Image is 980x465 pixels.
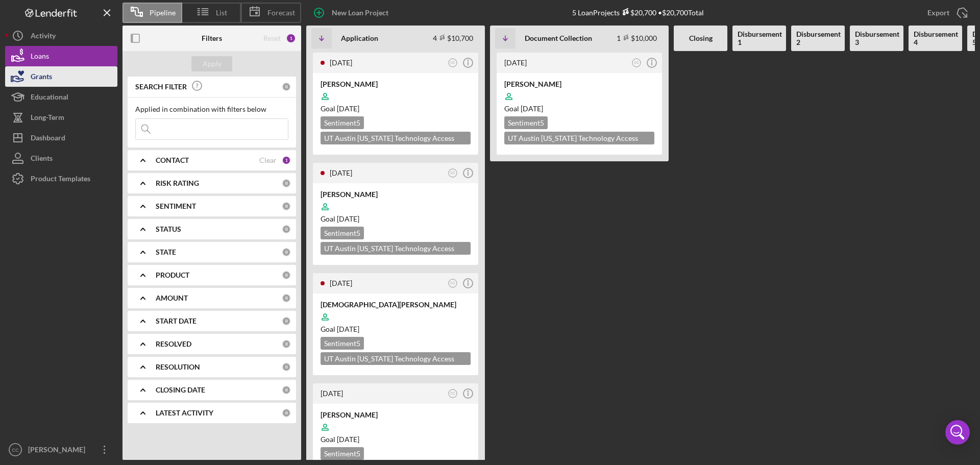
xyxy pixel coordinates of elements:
[446,277,460,290] button: CC
[504,104,543,113] span: Goal
[321,352,471,365] div: UT Austin [US_STATE] Technology Access Program (TTAP) $4,500
[191,56,232,71] button: Apply
[337,104,359,113] time: 09/05/2025
[31,26,56,48] div: Activity
[156,409,213,417] b: LATEST ACTIVITY
[321,116,364,129] div: Sentiment 5
[5,46,117,66] button: Loans
[504,58,527,67] time: 2024-12-11 20:06
[330,58,352,67] time: 2025-08-12 16:20
[156,225,181,233] b: STATUS
[31,148,53,171] div: Clients
[617,34,657,42] div: 1 $10,000
[31,46,49,69] div: Loans
[282,225,291,234] div: 0
[5,26,117,46] button: Activity
[5,439,117,460] button: CC[PERSON_NAME]
[321,337,364,350] div: Sentiment 5
[5,148,117,168] button: Clients
[306,3,399,23] button: New Loan Project
[321,410,471,420] div: [PERSON_NAME]
[156,156,189,164] b: CONTACT
[5,128,117,148] a: Dashboard
[504,79,654,89] div: [PERSON_NAME]
[311,51,480,156] a: [DATE]CC[PERSON_NAME]Goal [DATE]Sentiment5UT Austin [US_STATE] Technology Access Program (TTAP)$4...
[572,8,704,17] div: 5 Loan Projects • $20,700 Total
[450,391,455,395] text: CC
[135,83,187,91] b: SEARCH FILTER
[282,248,291,257] div: 0
[156,340,191,348] b: RESOLVED
[321,389,343,398] time: 2024-12-11 20:38
[927,3,949,23] div: Export
[282,271,291,280] div: 0
[156,179,199,187] b: RISK RATING
[282,82,291,91] div: 0
[311,161,480,266] a: [DATE]CC[PERSON_NAME]Goal [DATE]Sentiment5UT Austin [US_STATE] Technology Access Program (TTAP)$1...
[321,227,364,239] div: Sentiment 5
[630,56,644,70] button: CC
[267,9,295,17] span: Forecast
[259,156,277,164] div: Clear
[286,33,296,43] div: 1
[914,30,958,46] b: Disbursement 4
[156,271,189,279] b: PRODUCT
[433,34,473,42] div: 4 $10,700
[156,248,176,256] b: STATE
[12,447,19,453] text: CC
[321,79,471,89] div: [PERSON_NAME]
[135,105,288,113] div: Applied in combination with filters below
[446,56,460,70] button: CC
[5,66,117,87] button: Grants
[504,116,548,129] div: Sentiment 5
[5,168,117,189] button: Product Templates
[855,30,899,46] b: Disbursement 3
[31,87,68,110] div: Educational
[282,316,291,326] div: 0
[5,87,117,107] button: Educational
[330,279,352,287] time: 2025-07-03 15:15
[450,171,455,175] text: CC
[282,362,291,372] div: 0
[321,132,471,144] div: UT Austin [US_STATE] Technology Access Program (TTAP) $4,700
[321,104,359,113] span: Goal
[216,9,227,17] span: List
[689,34,713,42] b: Closing
[330,168,352,177] time: 2025-07-29 16:00
[311,272,480,377] a: [DATE]CC[DEMOGRAPHIC_DATA][PERSON_NAME]Goal [DATE]Sentiment5UT Austin [US_STATE] Technology Acces...
[446,166,460,180] button: CC
[738,30,782,46] b: Disbursement 1
[31,128,65,151] div: Dashboard
[263,34,281,42] div: Reset
[282,156,291,165] div: 1
[337,214,359,223] time: 08/24/2025
[620,8,656,17] div: $20,700
[945,420,970,445] div: Open Intercom Messenger
[203,56,222,71] div: Apply
[796,30,841,46] b: Disbursement 2
[450,61,455,64] text: CC
[337,325,359,333] time: 08/17/2025
[321,300,471,310] div: [DEMOGRAPHIC_DATA][PERSON_NAME]
[156,386,205,394] b: CLOSING DATE
[156,202,196,210] b: SENTIMENT
[341,34,378,42] b: Application
[282,202,291,211] div: 0
[156,294,188,302] b: AMOUNT
[337,435,359,444] time: 01/25/2025
[31,107,64,130] div: Long-Term
[282,339,291,349] div: 0
[332,3,388,23] div: New Loan Project
[150,9,176,17] span: Pipeline
[282,385,291,395] div: 0
[31,66,52,89] div: Grants
[5,107,117,128] button: Long-Term
[156,363,200,371] b: RESOLUTION
[504,132,654,144] div: UT Austin [US_STATE] Technology Access Program (TTAP) $10,000
[521,104,543,113] time: 01/25/2025
[282,179,291,188] div: 0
